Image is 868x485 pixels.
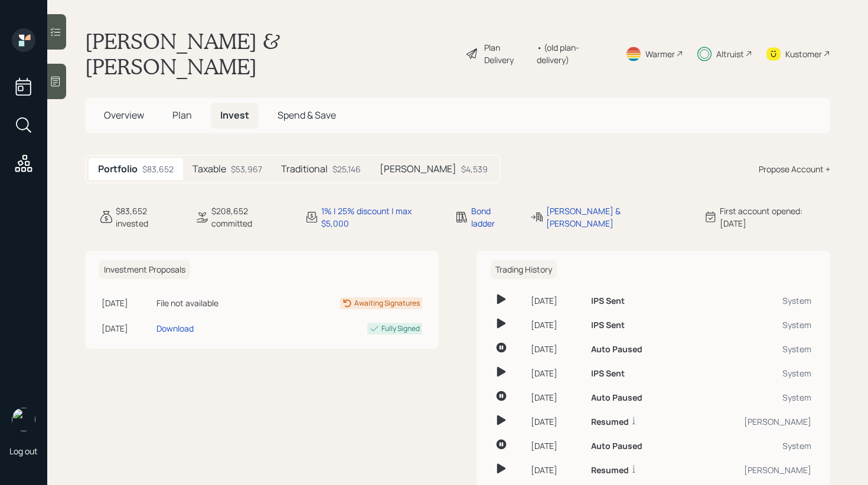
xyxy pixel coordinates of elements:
div: Download [156,322,194,335]
div: Propose Account + [759,163,830,175]
h6: Investment Proposals [99,260,190,280]
div: Warmer [645,48,675,60]
span: Spend & Save [278,109,336,122]
div: System [693,391,811,404]
div: System [693,319,811,331]
div: [DATE] [531,415,582,428]
div: [DATE] [531,440,582,452]
span: Invest [220,109,249,122]
div: $4,539 [461,163,488,175]
h6: Resumed [591,417,629,427]
div: [PERSON_NAME] [693,464,811,476]
div: System [693,294,811,307]
div: Altruist [716,48,744,60]
div: $83,652 invested [116,205,181,230]
div: System [693,440,811,452]
h6: IPS Sent [591,369,625,379]
div: $83,652 [142,163,174,175]
h5: Portfolio [98,163,138,175]
h1: [PERSON_NAME] & [PERSON_NAME] [85,28,456,79]
div: Fully Signed [381,323,420,334]
h6: Resumed [591,466,629,476]
span: Overview [104,109,144,122]
div: Awaiting Signatures [354,298,420,309]
div: Log out [9,445,38,457]
div: [DATE] [531,343,582,355]
div: [DATE] [102,322,152,335]
div: [DATE] [531,391,582,404]
div: [DATE] [531,464,582,476]
div: Plan Delivery [484,41,531,66]
h6: IPS Sent [591,296,625,306]
h6: Trading History [491,260,557,280]
div: [PERSON_NAME] & [PERSON_NAME] [546,205,689,230]
h6: IPS Sent [591,320,625,330]
div: Bond ladder [471,205,516,230]
h6: Auto Paused [591,345,642,355]
h5: Taxable [192,163,226,175]
div: System [693,343,811,355]
div: System [693,367,811,379]
div: File not available [156,297,269,309]
div: [PERSON_NAME] [693,415,811,428]
div: 1% | 25% discount | max $5,000 [321,205,440,230]
div: [DATE] [102,297,152,309]
span: Plan [172,109,192,122]
div: [DATE] [531,367,582,379]
img: retirable_logo.png [12,408,35,431]
h5: [PERSON_NAME] [380,163,456,175]
div: [DATE] [531,294,582,307]
div: $208,652 committed [211,205,290,230]
div: Kustomer [785,48,822,60]
h5: Traditional [281,163,328,175]
h6: Auto Paused [591,441,642,451]
div: $53,967 [231,163,262,175]
h6: Auto Paused [591,393,642,403]
div: [DATE] [531,319,582,331]
div: • (old plan-delivery) [537,41,611,66]
div: First account opened: [DATE] [720,205,830,230]
div: $25,146 [332,163,361,175]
